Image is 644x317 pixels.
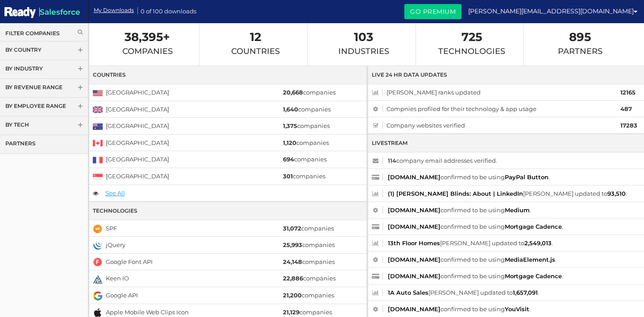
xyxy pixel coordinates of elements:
[106,292,138,299] a: Google API
[388,157,396,164] strong: 114
[105,189,125,197] a: See All
[283,106,331,113] a: 1,640companies
[283,225,334,232] a: 31,072companies
[338,32,389,42] span: 103
[122,32,173,56] a: 38,395+Companies
[106,225,117,232] a: SPF
[388,223,440,230] a: [DOMAIN_NAME]
[505,305,529,313] a: YouVisit
[607,190,626,197] a: 93,510
[283,241,302,248] strong: 25,993
[106,309,189,316] a: Apple Mobile Web Clips Icon
[505,206,530,214] a: Medium
[620,122,637,129] strong: 17283
[468,4,637,18] a: [PERSON_NAME][EMAIL_ADDRESS][DOMAIN_NAME]
[283,122,330,129] a: 1,375companies
[93,138,103,148] img: canada.png
[106,106,169,113] a: [GEOGRAPHIC_DATA]
[39,8,80,16] span: Salesforce
[283,106,298,113] strong: 1,640
[505,256,555,263] a: MediaElement.js
[283,275,336,282] a: 22,886companies
[620,105,632,112] strong: 487
[404,4,461,19] a: Go Premium
[372,120,619,131] span: Company websites verified
[283,292,334,299] a: 21,200companies
[438,32,505,42] span: 725
[438,32,505,56] a: 725Technologies
[231,32,280,56] a: 12Countries
[338,32,389,56] a: 103Industries
[122,32,173,42] span: 38,395+
[106,258,153,265] a: Google Font API
[283,139,296,146] strong: 1,120
[93,224,103,234] img: spf.png
[89,202,366,220] div: Technologies
[93,105,103,115] img: united-kingdom.png
[388,239,440,247] a: 13th Floor Homes
[93,241,103,251] img: jquery.png
[106,173,169,180] a: [GEOGRAPHIC_DATA]
[505,173,548,181] a: PayPal Button
[283,241,335,248] a: 25,993companies
[141,5,196,16] span: 0 of 100 downloads
[283,173,293,180] strong: 301
[505,272,562,280] a: Mortgage Cadence
[93,274,103,284] img: keen-io.png
[388,289,428,296] a: 1A Auto Sales
[283,309,332,316] a: 21,129companies
[283,156,294,163] strong: 694
[620,89,636,96] strong: 12165
[283,258,335,265] a: 24,148companies
[93,88,103,98] img: united-states.png
[106,275,129,282] a: Keen IO
[513,289,538,296] a: 1,657,091
[89,66,366,84] div: Countries
[93,291,103,301] img: google-api.png
[106,156,169,163] a: [GEOGRAPHIC_DATA]
[388,272,440,280] a: [DOMAIN_NAME]
[106,89,169,96] a: [GEOGRAPHIC_DATA]
[388,256,440,263] a: [DOMAIN_NAME]
[4,6,36,20] img: Salesforce Ready
[5,29,83,37] a: Filter Companies
[93,172,103,182] img: singapore.png
[283,225,301,232] strong: 31,072
[505,223,562,230] a: Mortgage Cadence
[524,239,552,247] a: 2,549,013
[94,6,134,14] a: My Downloads
[283,89,336,96] a: 20,668companies
[388,206,440,214] a: [DOMAIN_NAME]
[558,32,602,42] span: 895
[388,173,440,181] a: [DOMAIN_NAME]
[283,309,299,316] strong: 21,129
[283,292,302,299] strong: 21,200
[106,241,125,248] a: jQuery
[283,173,325,180] a: 301companies
[283,139,329,146] a: 1,120companies
[93,122,103,132] img: australia.png
[106,122,169,129] a: [GEOGRAPHIC_DATA]
[372,103,619,114] span: Compnies profiled for their technology & app usage
[93,155,103,165] img: france.png
[283,122,297,129] strong: 1,375
[231,32,280,42] span: 12
[106,139,169,146] a: [GEOGRAPHIC_DATA]
[388,305,440,313] a: [DOMAIN_NAME]
[388,190,523,197] a: (1) [PERSON_NAME] Blinds: About | LinkedIn
[93,257,103,267] img: google-font-api.png
[283,156,327,163] a: 694companies
[283,258,302,265] strong: 24,148
[558,32,602,56] a: 895Partners
[283,275,303,282] strong: 22,886
[372,87,619,98] span: [PERSON_NAME] ranks updated
[283,89,303,96] strong: 20,668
